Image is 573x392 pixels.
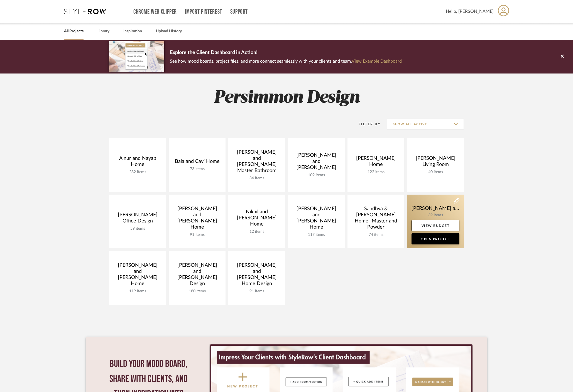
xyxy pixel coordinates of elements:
div: Filter By [351,121,381,127]
div: Bala and Cavi Home [173,158,221,167]
p: See how mood boards, project files, and more connect seamlessly with your clients and team. [170,57,402,65]
div: [PERSON_NAME] and [PERSON_NAME] Home Design [233,262,281,289]
div: [PERSON_NAME] and [PERSON_NAME] Home [114,262,161,289]
a: Support [230,9,248,14]
div: Sandhya & [PERSON_NAME] Home -Master and Powder [352,206,400,232]
p: Explore the Client Dashboard in Action! [170,48,402,57]
div: 59 items [114,226,161,231]
div: [PERSON_NAME] and [PERSON_NAME] Design [173,262,221,289]
div: 74 items [352,232,400,237]
div: [PERSON_NAME] and [PERSON_NAME] Home [173,206,221,232]
div: [PERSON_NAME] Office Design [114,212,161,226]
div: 122 items [352,170,400,175]
div: 34 items [233,176,281,181]
div: [PERSON_NAME] and [PERSON_NAME] Home [292,206,340,232]
div: 109 items [292,173,340,178]
a: Inspiration [123,28,142,35]
div: 91 items [233,289,281,294]
a: View Example Dashboard [352,59,402,63]
a: All Projects [64,28,84,35]
div: 119 items [114,289,161,294]
a: View Budget [412,220,459,231]
div: Alnur and Nayab Home [114,155,161,170]
div: Nikhil and [PERSON_NAME] Home [233,209,281,229]
a: Open Project [412,233,459,244]
span: Hello, [PERSON_NAME] [446,8,494,15]
div: 180 items [173,289,221,294]
div: 91 items [173,232,221,237]
div: 282 items [114,170,161,175]
div: 12 items [233,229,281,234]
div: 117 items [292,232,340,237]
div: [PERSON_NAME] Living Room [412,155,459,170]
div: 40 items [412,170,459,175]
div: [PERSON_NAME] and [PERSON_NAME] [292,152,340,173]
div: [PERSON_NAME] Home [352,155,400,170]
img: d5d033c5-7b12-40c2-a960-1ecee1989c38.png [109,41,164,72]
div: 73 items [173,167,221,171]
a: Library [97,28,109,35]
a: Upload History [156,28,182,35]
div: [PERSON_NAME] and [PERSON_NAME] Master Bathroom [233,149,281,176]
h2: Persimmon Design [86,87,487,108]
a: Import Pinterest [185,9,222,14]
a: Chrome Web Clipper [133,9,177,14]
